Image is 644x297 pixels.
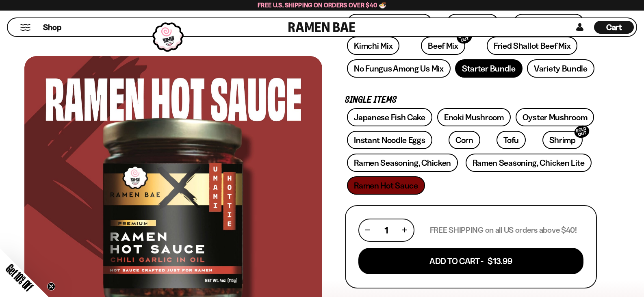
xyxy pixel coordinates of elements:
[497,131,526,149] a: Tofu
[358,248,583,274] button: Add To Cart - $13.99
[4,262,35,293] span: Get 10% Off
[573,124,591,140] div: SOLD OUT
[487,37,577,55] a: Fried Shallot Beef Mix
[347,131,432,149] a: Instant Noodle Eggs
[594,18,634,36] a: Cart
[20,24,31,31] button: Mobile Menu Trigger
[527,59,594,78] a: Variety Bundle
[542,131,583,149] a: ShrimpSOLD OUT
[347,108,432,126] a: Japanese Fish Cake
[47,282,55,290] button: Close teaser
[466,154,592,172] a: Ramen Seasoning, Chicken Lite
[347,37,399,55] a: Kimchi Mix
[258,1,386,9] span: Free U.S. Shipping on Orders over $40 🍜
[347,59,450,78] a: No Fungus Among Us Mix
[437,108,511,126] a: Enoki Mushroom
[347,154,458,172] a: Ramen Seasoning, Chicken
[43,22,61,33] span: Shop
[606,22,622,32] span: Cart
[421,37,465,55] a: Beef MixSOLD OUT
[449,131,480,149] a: Corn
[385,225,388,235] span: 1
[43,21,61,34] a: Shop
[455,59,523,78] a: Starter Bundle
[430,225,577,235] p: FREE SHIPPING on all US orders above $40!
[516,108,594,126] a: Oyster Mushroom
[345,96,597,104] p: Single Items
